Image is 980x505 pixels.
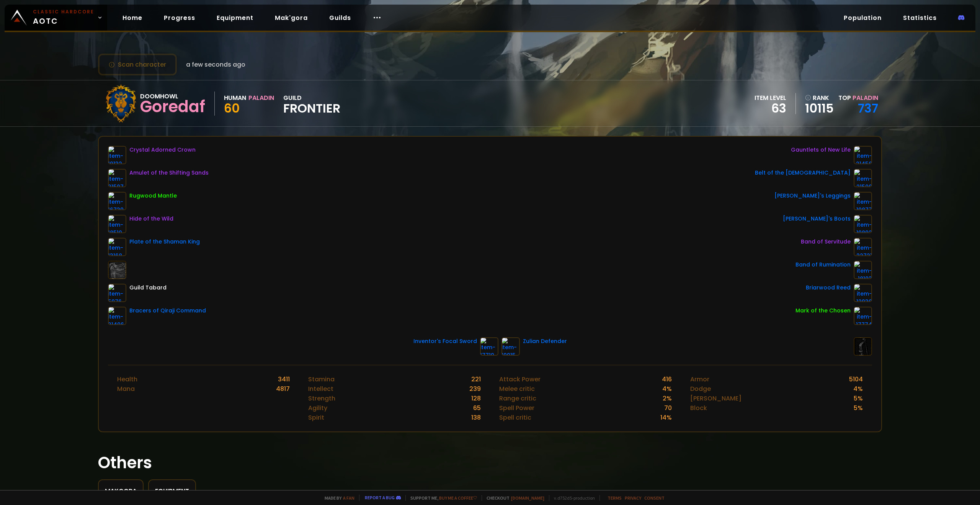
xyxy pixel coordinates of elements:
div: 5 % [854,394,863,403]
a: 10115 [805,103,834,114]
div: 221 [471,374,481,384]
img: item-21507 [108,169,126,187]
span: Checkout [482,495,544,501]
img: item-22721 [854,238,872,256]
div: Guild Tabard [129,284,167,292]
div: 239 [469,384,481,394]
div: Human [224,93,246,103]
span: AOTC [33,8,94,27]
div: 65 [473,403,481,413]
div: Spell Power [499,403,534,413]
div: 14 % [660,413,672,422]
div: 2 % [663,394,672,403]
img: item-17774 [854,307,872,325]
span: Frontier [283,103,340,114]
div: 63 [755,103,786,114]
img: item-18510 [108,215,126,233]
div: Bracers of Qiraji Command [129,307,206,315]
div: 3411 [278,374,290,384]
div: 4817 [276,384,290,394]
a: Report a bug [365,495,395,500]
div: Inventor's Focal Sword [413,337,477,345]
div: Band of Rumination [795,261,851,269]
div: [PERSON_NAME]'s Boots [783,215,851,223]
div: rank [805,93,834,103]
div: Rugwood Mantle [129,192,177,200]
h1: Others [98,451,882,475]
div: 416 [662,374,672,384]
img: item-17719 [480,337,498,356]
div: Amulet of the Shifting Sands [129,169,209,177]
div: 128 [471,394,481,403]
div: 5104 [849,374,863,384]
button: Scan character [98,54,177,75]
div: Crystal Adorned Crown [129,146,196,154]
img: item-5976 [108,284,126,302]
a: Progress [158,10,201,26]
div: 70 [664,403,672,413]
span: 60 [224,100,240,117]
img: item-18103 [854,261,872,279]
img: item-16739 [108,192,126,210]
div: Dodge [690,384,711,394]
div: Armor [690,374,709,384]
a: Terms [608,495,622,501]
div: guild [283,93,340,114]
div: [PERSON_NAME] [690,394,742,403]
a: Buy me a coffee [439,495,477,501]
div: Agility [308,403,327,413]
div: Health [117,374,137,384]
img: item-21500 [854,169,872,187]
div: Briarwood Reed [806,284,851,292]
div: Plate of the Shaman King [129,238,200,246]
div: Hide of the Wild [129,215,173,223]
img: item-21496 [108,307,126,325]
span: v. d752d5 - production [549,495,595,501]
a: Population [838,10,888,26]
div: Mana [117,384,135,394]
img: item-13168 [108,238,126,256]
span: Made by [320,495,354,501]
div: Stamina [308,374,335,384]
div: 4 % [662,384,672,394]
span: a few seconds ago [186,60,245,69]
a: Privacy [625,495,641,501]
a: Consent [644,495,665,501]
div: Equipment [155,486,189,496]
div: Doomhowl [140,92,205,101]
a: Guilds [323,10,357,26]
img: item-21458 [854,146,872,164]
img: item-19132 [108,146,126,164]
div: Top [838,93,878,103]
div: Spell critic [499,413,531,422]
img: item-19877 [854,192,872,210]
div: Zulian Defender [523,337,567,345]
a: Statistics [897,10,943,26]
div: Range critic [499,394,536,403]
small: Classic Hardcore [33,8,94,15]
div: Melee critic [499,384,535,394]
div: Block [690,403,707,413]
div: Attack Power [499,374,541,384]
div: Band of Servitude [801,238,851,246]
div: Gauntlets of New Life [791,146,851,154]
img: item-19892 [854,215,872,233]
div: Belt of the [DEMOGRAPHIC_DATA] [755,169,851,177]
a: Home [116,10,149,26]
img: item-12930 [854,284,872,302]
a: Equipment [211,10,260,26]
div: Makgora [105,486,137,496]
a: Classic HardcoreAOTC [5,5,107,31]
a: 737 [858,100,878,117]
div: 4 % [853,384,863,394]
span: Paladin [853,93,878,102]
div: [PERSON_NAME]'s Leggings [774,192,851,200]
div: Spirit [308,413,324,422]
div: item level [755,93,786,103]
a: a fan [343,495,354,501]
span: Support me, [405,495,477,501]
div: 138 [471,413,481,422]
div: Goredaf [140,101,205,113]
a: [DOMAIN_NAME] [511,495,544,501]
div: Intellect [308,384,333,394]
